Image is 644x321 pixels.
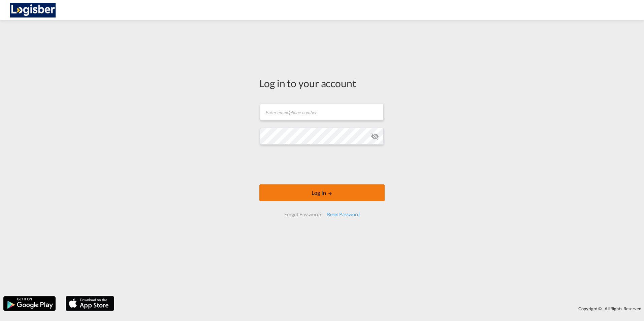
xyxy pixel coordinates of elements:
[3,295,56,312] img: google.png
[260,104,384,120] input: Enter email/phone number
[259,76,385,90] div: Log in to your account
[282,208,324,220] div: Forgot Password?
[118,303,644,314] div: Copyright © . All Rights Reserved
[271,151,373,178] iframe: reCAPTCHA
[65,295,115,312] img: apple.png
[259,184,385,201] button: LOGIN
[10,3,56,18] img: d7a75e507efd11eebffa5922d020a472.png
[324,208,362,220] div: Reset Password
[371,132,379,140] md-icon: icon-eye-off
